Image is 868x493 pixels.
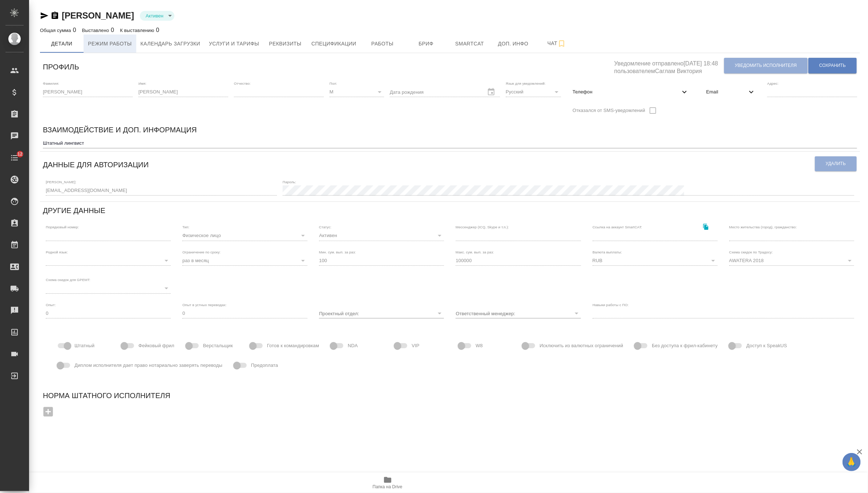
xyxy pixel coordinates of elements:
[456,225,509,229] label: Мессенджер (ICQ, Skype и т.п.):
[456,250,494,254] label: Макс. сум. вып. за раз:
[819,63,846,69] span: Сохранить
[476,342,483,349] span: W8
[46,180,76,184] label: [PERSON_NAME]:
[120,26,159,35] div: 0
[614,56,724,75] h5: Уведомление отправлено [DATE] 18:48 пользователем Саглам Виктория
[46,250,68,254] label: Родной язык:
[729,250,773,254] label: Схема скидок по Традосу:
[74,342,94,349] span: Штатный
[43,205,105,216] h6: Другие данные
[699,219,714,234] button: Скопировать ссылку
[593,250,622,254] label: Валюта выплаты:
[140,11,174,21] div: Активен
[412,342,419,349] span: VIP
[182,256,307,266] div: раз в месяц
[51,11,59,20] button: Скопировать ссылку
[409,39,444,48] span: Бриф
[593,303,629,306] label: Навыки работы с ПО:
[373,484,403,489] span: Папка на Drive
[330,81,337,85] label: Пол:
[62,11,134,20] a: [PERSON_NAME]
[746,342,787,349] span: Доступ к SpeakUS
[209,39,259,48] span: Услуги и тарифы
[729,225,797,229] label: Место жительства (город), гражданство:
[268,39,303,48] span: Реквизиты
[2,149,27,167] a: 12
[540,342,623,349] span: Исключить из валютных ограничений
[593,225,642,229] label: Ссылка на аккаунт SmartCAT:
[203,342,233,349] span: Верстальщик
[573,107,645,114] span: Отказался от SMS-уведомлений
[182,250,221,254] label: Ограничение по сроку:
[120,28,156,33] p: К выставлению
[46,278,90,282] label: Схема скидок для GPEMT:
[729,256,854,266] div: AWATERA 2018
[182,303,227,306] label: Опыт в устных переводах:
[652,342,718,349] span: Без доступа к фрил-кабинету
[573,88,680,96] span: Телефон
[141,39,201,48] span: Календарь загрузки
[311,39,356,48] span: Спецификации
[706,88,747,96] span: Email
[88,39,132,48] span: Режим работы
[43,124,197,136] h6: Взаимодействие и доп. информация
[506,81,546,85] label: Язык для уведомлений:
[44,39,79,48] span: Детали
[182,231,307,241] div: Физическое лицо
[319,250,356,254] label: Мин. сум. вып. за раз:
[43,140,857,146] textarea: Штатный лингвист
[496,39,531,48] span: Доп. инфо
[319,231,444,241] div: Активен
[40,28,73,33] p: Общая сумма
[557,39,566,48] svg: Подписаться
[843,453,861,471] button: 🙏
[767,81,779,85] label: Адрес:
[138,81,146,85] label: Имя:
[43,159,149,171] h6: Данные для авторизации
[40,26,76,35] div: 0
[808,58,857,73] button: Сохранить
[82,26,114,35] div: 0
[701,84,762,100] div: Email
[283,180,296,184] label: Пароль:
[138,342,174,349] span: Фейковый фрил
[267,342,319,349] span: Готов к командировкам
[251,362,278,369] span: Предоплата
[319,225,331,229] label: Статус:
[357,473,418,493] button: Папка на Drive
[540,39,574,48] span: Чат
[46,225,79,229] label: Порядковый номер:
[74,362,222,369] span: Диплом исполнителя дает право нотариально заверять переводы
[234,81,251,85] label: Отчество:
[452,39,487,48] span: Smartcat
[13,151,27,158] span: 12
[182,225,189,229] label: Тип:
[46,303,56,306] label: Опыт:
[845,454,858,470] span: 🙏
[40,11,49,20] button: Скопировать ссылку для ЯМессенджера
[593,256,718,266] div: RUB
[348,342,358,349] span: NDA
[330,87,384,97] div: М
[43,61,79,73] h6: Профиль
[43,81,59,85] label: Фамилия:
[567,84,695,100] div: Телефон
[506,87,561,97] div: Русский
[82,28,111,33] p: Выставлено
[365,39,400,48] span: Работы
[43,390,857,401] h6: Норма штатного исполнителя
[144,13,166,19] button: Активен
